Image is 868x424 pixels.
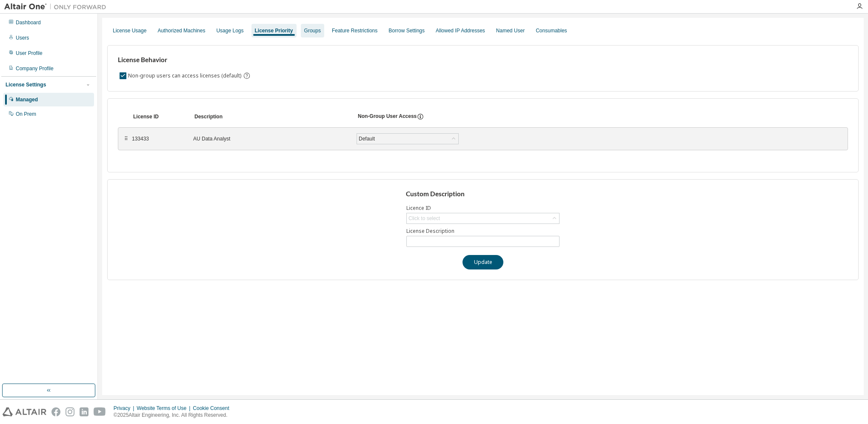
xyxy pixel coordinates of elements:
div: License Priority [255,27,293,34]
h3: Custom Description [406,190,560,198]
div: License ID [133,113,184,120]
div: On Prem [16,111,36,117]
img: youtube.svg [94,407,106,416]
div: Groups [304,27,321,34]
img: instagram.svg [66,407,74,416]
div: Cookie Consent [193,405,234,412]
div: User Profile [16,50,43,57]
div: Usage Logs [216,27,243,34]
img: Altair One [4,3,111,11]
div: Privacy [114,405,137,412]
div: Consumables [536,27,567,34]
div: Click to select [407,213,559,223]
div: Default [357,134,458,144]
h3: License Behavior [118,56,249,64]
button: Update [463,255,503,269]
label: Licence ID [406,205,560,212]
div: Named User [496,27,525,34]
div: AU Data Analyst [193,135,346,142]
img: altair_logo.svg [3,407,46,416]
div: Managed [16,96,38,103]
div: Dashboard [16,19,41,26]
div: Users [16,34,29,41]
img: facebook.svg [51,407,60,416]
label: Non-group users can access licenses (default) [128,71,243,81]
div: Allowed IP Addresses [436,27,485,34]
div: License Usage [113,27,146,34]
div: Non-Group User Access [358,113,417,120]
label: License Description [406,228,560,235]
div: ⠿ [123,135,128,142]
div: 133433 [132,135,183,142]
div: Borrow Settings [388,27,425,34]
p: © 2025 Altair Engineering, Inc. All Rights Reserved. [114,412,234,419]
div: Click to select [408,215,440,222]
div: License Settings [6,81,46,88]
div: Default [357,134,376,143]
div: Description [194,113,348,120]
div: Company Profile [16,65,54,72]
div: Feature Restrictions [332,27,377,34]
svg: By default any user not assigned to any group can access any license. Turn this setting off to di... [243,72,251,80]
div: Website Terms of Use [137,405,193,412]
div: Authorized Machines [157,27,205,34]
img: linkedin.svg [80,407,89,416]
